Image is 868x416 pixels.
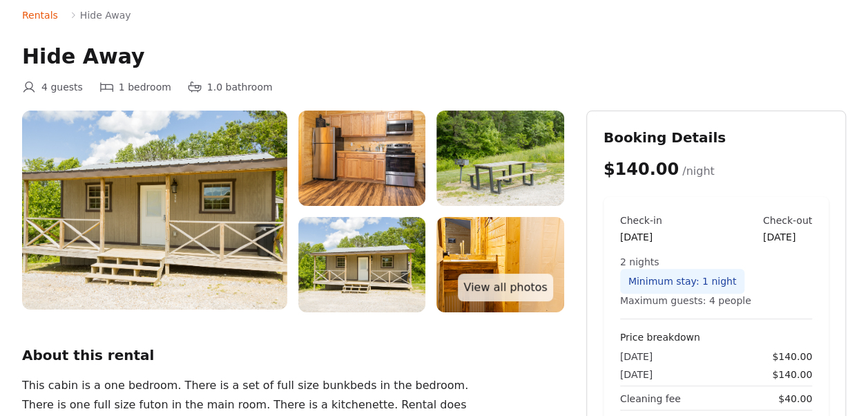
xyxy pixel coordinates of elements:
span: $40.00 [778,392,812,406]
h2: Booking Details [604,128,829,147]
div: [DATE] [763,230,812,244]
img: WildcatOffroad_Hide%20Away%2010.jpg [436,111,563,206]
nav: Breadcrumb [22,8,846,22]
a: View all photos [458,274,552,301]
h2: About this rental [22,346,564,365]
span: $140.00 [604,160,679,179]
div: Minimum stay: 1 night [620,269,745,294]
span: 1 bedroom [119,80,171,94]
div: Check-in [620,214,662,227]
span: Cleaning fee [620,392,681,406]
span: 1.0 bathroom [207,80,273,94]
span: 4 guests [41,80,83,94]
span: $140.00 [772,368,812,381]
span: [DATE] [620,368,653,381]
img: WildcatOffroad_Hide%20Away%208.jpg [298,217,425,312]
span: /night [682,164,715,178]
img: WildcatOffroad_Hide%20Away%2011.jpg [298,111,425,206]
span: Hide Away [80,8,131,22]
img: WildcatOffroad_Hide%20Away%207.jpg [436,217,563,312]
div: 2 nights [620,255,812,269]
h1: Hide Away [22,44,846,69]
div: Check-out [763,214,812,227]
span: $140.00 [772,350,812,363]
img: WildcatOffroad_Hide%20Away%209.jpg [22,111,287,310]
a: Rentals [22,8,58,22]
h4: Price breakdown [620,330,812,344]
span: [DATE] [620,350,653,363]
div: [DATE] [620,230,662,244]
div: Maximum guests: 4 people [620,294,812,308]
